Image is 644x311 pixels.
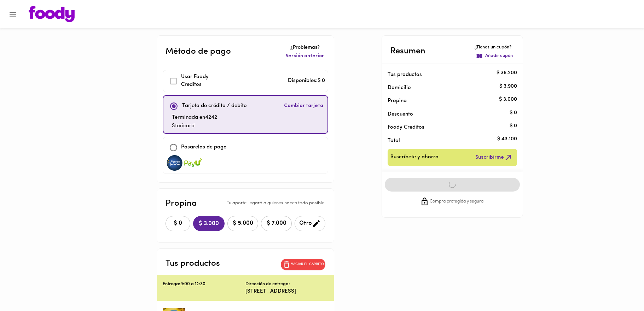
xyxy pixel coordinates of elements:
p: Dirección de entrega: [245,281,290,288]
p: Método de pago [166,45,231,58]
button: $ 0 [166,216,190,231]
img: visa [184,155,202,171]
p: Tus productos [166,257,220,270]
button: Otro [295,216,325,231]
button: $ 3.000 [193,216,225,231]
p: ¿Problemas? [284,44,325,51]
p: Pasarelas de pago [181,143,227,152]
p: Entrega: 9:00 a 12:30 [163,281,245,288]
p: Foody Creditos [388,124,506,131]
span: Compra protegida y segura. [430,198,485,205]
img: visa [166,155,184,171]
span: Cambiar tarjeta [284,102,323,110]
p: Propina [166,197,197,210]
p: Terminada en 4242 [172,114,217,122]
span: $ 3.000 [199,221,219,227]
button: Cambiar tarjeta [283,99,325,114]
p: Usar Foody Creditos [181,73,230,89]
p: Total [388,137,506,145]
p: Resumen [390,45,425,58]
button: Menu [4,6,22,23]
p: Domicilio [388,84,411,92]
p: Añadir cupón [485,53,513,59]
p: [STREET_ADDRESS] [245,288,328,295]
p: Propina [388,97,506,105]
button: Suscribirme [474,152,514,163]
p: $ 0 [510,109,517,117]
span: $ 0 [170,220,186,227]
span: $ 5.000 [232,220,254,227]
p: $ 0 [510,122,517,130]
img: logo.png [29,6,75,22]
p: $ 3.000 [499,96,517,103]
p: Tarjeta de crédito / debito [182,102,247,110]
p: Descuento [388,111,413,118]
iframe: Messagebird Livechat Widget [603,270,637,304]
span: Suscríbete y ahorra [390,153,439,162]
p: $ 3.900 [499,83,517,90]
p: ¿Tienes un cupón? [475,44,514,51]
span: $ 7.000 [266,220,287,227]
p: $ 43.100 [497,136,517,143]
p: Tu aporte llegará a quienes hacen todo posible. [227,200,325,207]
button: Versión anterior [284,51,325,61]
button: $ 7.000 [261,216,292,231]
span: Versión anterior [286,53,324,60]
button: $ 5.000 [227,216,258,231]
button: Añadir cupón [475,51,514,61]
p: Vaciar el carrito [291,262,324,267]
p: Storicard [172,122,217,130]
button: Vaciar el carrito [281,259,325,270]
span: Suscribirme [475,153,513,162]
p: $ 36.200 [497,70,517,77]
p: Tus productos [388,71,506,78]
span: Otro [299,219,321,228]
p: Disponibles: $ 0 [288,77,325,85]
